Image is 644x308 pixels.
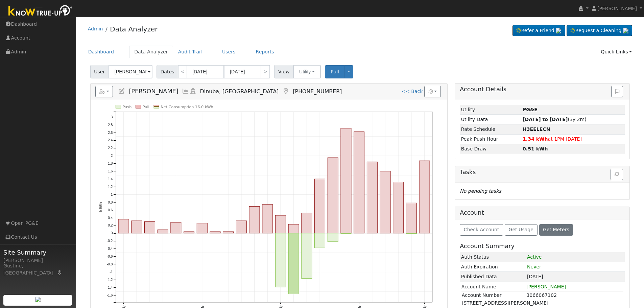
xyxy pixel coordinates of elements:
[526,283,624,291] td: [PERSON_NAME]
[108,185,113,189] text: 1.2
[567,25,632,37] a: Request a Cleaning
[523,136,548,142] strong: 1.34 kWh
[302,233,312,279] rect: onclick=""
[111,115,113,119] text: 3
[288,233,299,294] rect: onclick=""
[460,209,484,216] h5: Account
[460,243,625,250] h5: Account Summary
[107,293,113,297] text: -1.6
[129,88,178,95] span: [PERSON_NAME]
[109,65,152,78] input: Select a User
[523,107,538,112] strong: ID: 14621301, authorized: 07/11/24
[275,215,286,233] rect: onclick=""
[274,65,293,78] span: View
[328,233,338,242] rect: onclick=""
[158,230,168,233] rect: onclick=""
[461,291,526,300] td: Account Number
[249,207,260,233] rect: onclick=""
[314,179,325,233] rect: onclick=""
[108,123,113,127] text: 2.8
[184,232,194,233] rect: onclick=""
[118,88,125,95] a: Edit User (16829)
[419,161,430,233] rect: onclick=""
[314,233,325,248] rect: onclick=""
[223,232,234,233] rect: onclick=""
[108,224,113,228] text: 0.2
[461,299,623,307] td: [STREET_ADDRESS][PERSON_NAME]
[200,88,279,95] span: Dinuba, [GEOGRAPHIC_DATA]
[161,104,213,109] text: Net Consumption 16.0 kWh
[461,283,526,291] td: Account Name
[144,222,155,233] rect: onclick=""
[302,213,312,233] rect: onclick=""
[98,202,103,212] text: kWh
[197,223,207,233] rect: onclick=""
[597,6,637,11] span: [PERSON_NAME]
[523,117,568,122] strong: [DATE] to [DATE]
[611,169,623,180] button: Refresh
[460,224,503,236] button: Check Account
[512,25,565,37] a: Refer a Friend
[108,200,113,204] text: 0.8
[111,193,113,196] text: 1
[328,158,338,233] rect: onclick=""
[543,227,569,232] span: Get Meters
[107,278,113,282] text: -1.2
[5,4,76,19] img: Know True-Up
[460,169,625,176] h5: Tasks
[142,104,149,109] text: Pull
[460,124,521,134] td: Rate Schedule
[275,233,286,287] rect: onclick=""
[108,208,113,212] text: 0.6
[406,233,416,234] rect: onclick=""
[526,262,625,272] td: Never
[460,188,501,194] i: No pending tasks
[460,86,625,93] h5: Account Details
[505,224,538,236] button: Get Usage
[293,65,321,78] button: Utility
[88,26,103,31] a: Admin
[406,203,416,233] rect: onclick=""
[3,257,72,264] div: [PERSON_NAME]
[111,154,113,158] text: 2
[108,146,113,150] text: 2.2
[331,69,339,74] span: Pull
[262,205,273,233] rect: onclick=""
[178,65,187,78] a: <
[523,117,587,122] span: (3y 2m)
[325,65,345,78] button: Pull
[83,46,119,58] a: Dashboard
[157,65,178,78] span: Dates
[402,89,423,94] a: << Back
[57,270,63,276] a: Map
[367,162,377,233] rect: onclick=""
[341,128,351,233] rect: onclick=""
[596,46,637,58] a: Quick Links
[110,270,113,274] text: -1
[526,291,623,300] td: 3066067102
[460,105,521,115] td: Utility
[460,144,521,154] td: Base Draw
[556,28,561,33] img: retrieve
[527,274,543,279] span: [DATE]
[107,286,113,289] text: -1.4
[236,221,246,233] rect: onclick=""
[522,134,625,144] td: at 1PM [DATE]
[611,86,623,97] button: Issue History
[460,262,526,272] td: Auth Expiration
[118,219,129,233] rect: onclick=""
[261,65,270,78] a: >
[293,88,342,95] span: [PHONE_NUMBER]
[108,131,113,135] text: 2.6
[108,139,113,142] text: 2.4
[108,216,113,220] text: 0.4
[210,232,220,233] rect: onclick=""
[108,177,113,181] text: 1.4
[526,252,625,262] td: 1
[110,25,158,33] a: Data Analyzer
[107,255,113,258] text: -0.6
[132,221,142,233] rect: onclick=""
[460,252,526,262] td: Auth Status
[129,46,173,58] a: Data Analyzer
[460,115,521,124] td: Utility Data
